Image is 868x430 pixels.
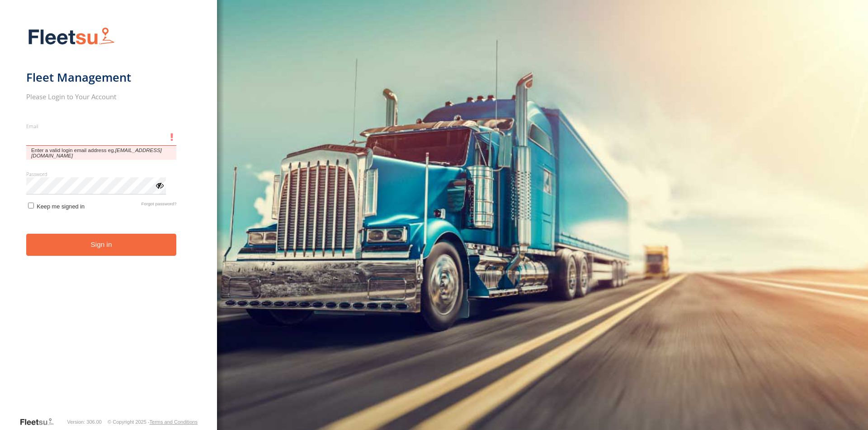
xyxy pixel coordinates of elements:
div: ViewPassword [155,180,164,190]
img: Fleetsu [26,25,117,48]
a: Terms and Conditions [150,419,198,425]
a: Visit our Website [19,417,61,426]
div: Version: 306.00 [67,419,102,425]
h1: Fleet Management [26,70,177,85]
a: Forgot password? [142,201,177,210]
div: © Copyright 2025 - [108,419,198,425]
label: Password [26,171,177,177]
span: Keep me signed in [37,203,85,210]
span: Enter a valid login email address eg. [26,146,177,160]
form: main [26,22,191,416]
h2: Please Login to Your Account [26,92,177,101]
button: Sign in [26,234,177,256]
label: Email [26,123,177,129]
em: [EMAIL_ADDRESS][DOMAIN_NAME] [31,148,162,158]
input: Keep me signed in [28,203,34,208]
